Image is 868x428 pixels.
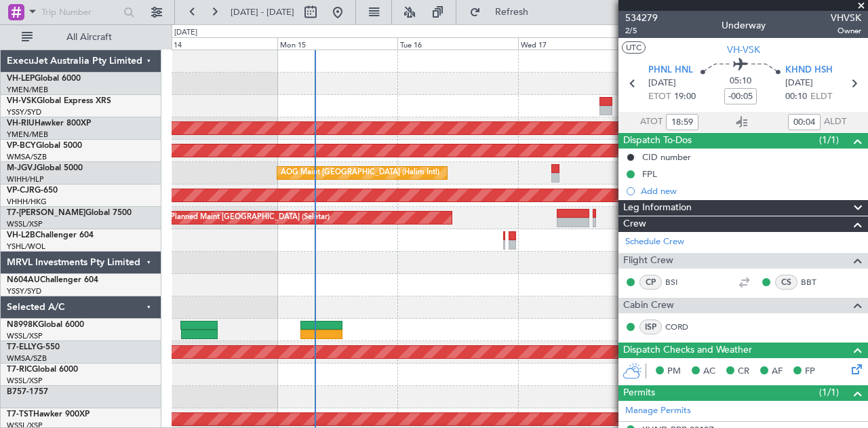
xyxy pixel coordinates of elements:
a: BBT [801,276,831,288]
a: YMEN/MEB [7,130,48,140]
input: --:-- [666,114,698,130]
a: VP-BCYGlobal 5000 [7,142,82,150]
a: B757-1757 [7,388,48,396]
span: [DATE] [648,77,676,90]
a: Schedule Crew [625,235,684,249]
div: Add new [641,185,861,197]
span: Crew [623,216,646,232]
div: AOG Maint [GEOGRAPHIC_DATA] (Halim Intl) [281,163,439,183]
span: VH-VSK [7,97,37,105]
a: WMSA/SZB [7,152,47,162]
a: T7-ELLYG-550 [7,343,60,351]
button: UTC [622,41,646,54]
span: VH-L2B [7,231,35,239]
button: All Aircraft [15,26,147,48]
span: Refresh [484,7,540,17]
span: T7-ELLY [7,343,37,351]
div: Underway [722,18,766,33]
span: ATOT [640,115,663,129]
span: (1/1) [819,133,839,147]
span: ETOT [648,90,671,104]
span: Dispatch To-Dos [623,133,692,149]
span: N604AU [7,276,40,284]
span: B757-1 [7,388,34,396]
div: Wed 17 [518,37,639,50]
div: FPL [642,168,657,180]
a: WSSL/XSP [7,219,43,229]
a: N8998KGlobal 6000 [7,321,84,329]
span: 00:10 [785,90,807,104]
div: Tue 16 [397,37,518,50]
span: (1/1) [819,385,839,400]
span: Dispatch Checks and Weather [623,343,752,358]
span: Cabin Crew [623,298,674,313]
span: All Aircraft [35,33,143,42]
span: FP [805,365,815,378]
span: AF [772,365,783,378]
span: ELDT [810,90,832,104]
span: M-JGVJ [7,164,37,172]
span: [DATE] [785,77,813,90]
a: YSSY/SYD [7,286,41,296]
span: 05:10 [730,75,751,88]
a: YSHL/WOL [7,241,45,252]
div: CP [639,275,662,290]
span: KHND HSH [785,64,833,77]
span: N8998K [7,321,38,329]
span: Owner [831,25,861,37]
a: WSSL/XSP [7,331,43,341]
span: T7-[PERSON_NAME] [7,209,85,217]
span: AC [703,365,715,378]
input: Trip Number [41,2,119,22]
span: 534279 [625,11,658,25]
a: WMSA/SZB [7,353,47,364]
span: Leg Information [623,200,692,216]
a: VH-VSKGlobal Express XRS [7,97,111,105]
span: VP-BCY [7,142,36,150]
div: Planned Maint [GEOGRAPHIC_DATA] (Seletar) [170,208,330,228]
a: Manage Permits [625,404,691,418]
input: --:-- [788,114,821,130]
div: Sun 14 [157,37,277,50]
span: Permits [623,385,655,401]
span: ALDT [824,115,846,129]
span: VH-RIU [7,119,35,128]
div: CS [775,275,797,290]
span: Flight Crew [623,253,673,269]
a: T7-[PERSON_NAME]Global 7500 [7,209,132,217]
button: Refresh [463,1,545,23]
span: [DATE] - [DATE] [231,6,294,18]
span: 19:00 [674,90,696,104]
a: VP-CJRG-650 [7,187,58,195]
span: VH-VSK [727,43,760,57]
a: M-JGVJGlobal 5000 [7,164,83,172]
span: T7-RIC [7,366,32,374]
a: VHHH/HKG [7,197,47,207]
a: YSSY/SYD [7,107,41,117]
span: VP-CJR [7,187,35,195]
a: T7-RICGlobal 6000 [7,366,78,374]
span: T7-TST [7,410,33,419]
a: VH-RIUHawker 800XP [7,119,91,128]
a: N604AUChallenger 604 [7,276,98,284]
span: PHNL HNL [648,64,693,77]
a: WSSL/XSP [7,376,43,386]
div: [DATE] [174,27,197,39]
a: YMEN/MEB [7,85,48,95]
span: VHVSK [831,11,861,25]
a: WIHH/HLP [7,174,44,184]
span: 2/5 [625,25,658,37]
a: CORD [665,321,696,333]
a: VH-LEPGlobal 6000 [7,75,81,83]
span: CR [738,365,749,378]
span: PM [667,365,681,378]
a: VH-L2BChallenger 604 [7,231,94,239]
div: ISP [639,319,662,334]
a: T7-TSTHawker 900XP [7,410,90,419]
a: BSI [665,276,696,288]
span: VH-LEP [7,75,35,83]
div: CID number [642,151,691,163]
div: Mon 15 [277,37,398,50]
